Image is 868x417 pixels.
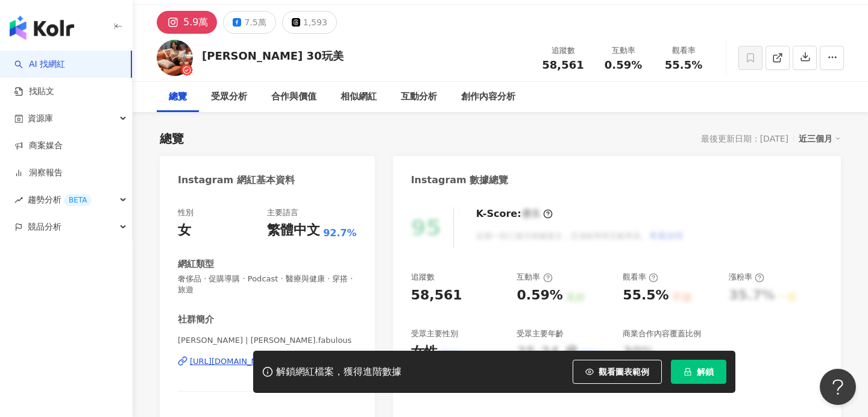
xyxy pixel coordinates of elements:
[123,71,133,81] img: tab_keywords_by_traffic_grey.svg
[28,186,92,213] span: 趨勢分析
[34,19,59,29] div: v 4.0.25
[276,366,401,378] div: 解鎖網紅檔案，獲得進階數據
[517,272,552,283] div: 互動率
[178,258,214,271] div: 網紅類型
[14,86,54,98] a: 找貼文
[267,207,298,218] div: 主要語言
[178,174,295,187] div: Instagram 網紅基本資料
[573,360,662,384] button: 觀看圖表範例
[14,196,23,204] span: rise
[341,90,377,104] div: 相似網紅
[136,72,198,80] div: 关键词（按流量）
[461,90,515,104] div: 創作內容分析
[223,11,275,34] button: 7.5萬
[799,131,841,146] div: 近三個月
[600,45,646,57] div: 互動率
[599,367,649,377] span: 觀看圖表範例
[244,14,266,31] div: 7.5萬
[31,31,75,42] div: 域名: [URL]
[202,48,344,63] div: [PERSON_NAME] 30玩美
[178,313,214,326] div: 社群簡介
[160,130,184,147] div: 總覽
[542,58,583,71] span: 58,561
[605,59,642,71] span: 0.59%
[271,90,316,104] div: 合作與價值
[178,335,357,346] span: [PERSON_NAME] | [PERSON_NAME].fabulous
[661,45,706,57] div: 觀看率
[178,274,357,295] span: 奢侈品 · 促購導購 · Podcast · 醫療與健康 · 穿搭 · 旅遊
[729,272,764,283] div: 漲粉率
[282,11,337,34] button: 1,593
[10,16,74,40] img: logo
[701,134,788,143] div: 最後更新日期：[DATE]
[178,221,191,240] div: 女
[671,360,726,384] button: 解鎖
[411,328,458,339] div: 受眾主要性別
[665,59,702,71] span: 55.5%
[49,71,58,81] img: tab_domain_overview_orange.svg
[623,328,701,339] div: 商業合作內容覆蓋比例
[267,221,320,240] div: 繁體中文
[14,58,65,71] a: searchAI 找網紅
[28,213,61,240] span: 競品分析
[517,328,564,339] div: 受眾主要年齡
[64,194,92,206] div: BETA
[157,11,217,34] button: 5.9萬
[411,174,509,187] div: Instagram 數據總覽
[623,286,668,305] div: 55.5%
[211,90,247,104] div: 受眾分析
[517,286,562,305] div: 0.59%
[401,90,437,104] div: 互動分析
[303,14,327,31] div: 1,593
[19,31,29,42] img: website_grey.svg
[411,272,435,283] div: 追蹤數
[623,272,658,283] div: 觀看率
[540,45,586,57] div: 追蹤數
[323,227,357,240] span: 92.7%
[169,90,187,104] div: 總覽
[411,343,438,362] div: 女性
[14,167,63,179] a: 洞察報告
[183,14,208,31] div: 5.9萬
[157,40,193,76] img: KOL Avatar
[19,19,29,29] img: logo_orange.svg
[28,105,53,132] span: 資源庫
[14,140,63,152] a: 商案媒合
[476,207,553,221] div: K-Score :
[411,286,462,305] div: 58,561
[178,207,193,218] div: 性別
[62,72,93,80] div: 域名概述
